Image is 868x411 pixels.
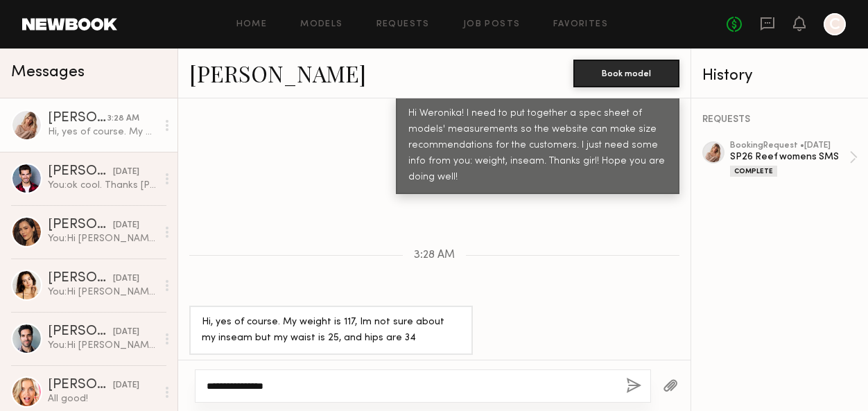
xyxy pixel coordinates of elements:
[408,106,667,186] div: Hi Weronika! I need to put together a spec sheet of models' measurements so the website can make ...
[11,64,85,80] span: Messages
[730,150,849,164] div: SP26 Reef womens SMS
[113,272,139,286] div: [DATE]
[48,392,157,405] div: All good!
[113,219,139,232] div: [DATE]
[463,20,521,29] a: Job Posts
[48,165,113,179] div: [PERSON_NAME]
[48,232,157,245] div: You: Hi [PERSON_NAME]! I need to put together a spec sheet of models' measurements so the website...
[48,378,113,392] div: [PERSON_NAME]
[702,115,858,125] div: REQUESTS
[300,20,342,29] a: Models
[824,13,846,35] a: C
[48,179,157,192] div: You: ok cool. Thanks [PERSON_NAME]! see you next week! I'll reach out if I have more info to shar...
[202,315,460,347] div: Hi, yes of course. My weight is 117, Im not sure about my inseam but my waist is 25, and hips are 34
[48,272,113,286] div: [PERSON_NAME]
[553,20,608,29] a: Favorites
[48,112,107,125] div: [PERSON_NAME]
[48,218,113,232] div: [PERSON_NAME]
[48,125,157,139] div: Hi, yes of course. My weight is 117, Im not sure about my inseam but my waist is 25, and hips are 34
[702,68,858,84] div: History
[573,60,679,87] button: Book model
[113,166,139,179] div: [DATE]
[107,112,139,125] div: 3:28 AM
[414,250,455,261] span: 3:28 AM
[730,141,849,150] div: booking Request • [DATE]
[48,339,157,352] div: You: Hi [PERSON_NAME]! I'm looking for an ecom [DEMOGRAPHIC_DATA] model. Do you have any examples...
[236,20,268,29] a: Home
[730,166,777,177] div: Complete
[113,379,139,392] div: [DATE]
[48,286,157,299] div: You: Hi [PERSON_NAME]! I need to put together a spec sheet of models' measurements so the website...
[113,326,139,339] div: [DATE]
[189,58,366,88] a: [PERSON_NAME]
[730,141,858,177] a: bookingRequest •[DATE]SP26 Reef womens SMSComplete
[376,20,430,29] a: Requests
[48,325,113,339] div: [PERSON_NAME]
[573,67,679,78] a: Book model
